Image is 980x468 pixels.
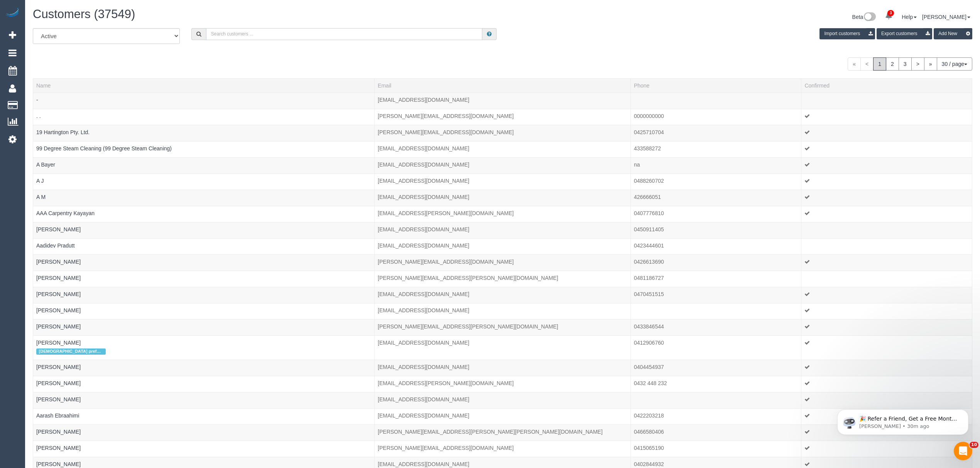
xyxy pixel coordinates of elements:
td: Phone [630,254,801,271]
td: Confirmed [801,157,972,173]
a: [PERSON_NAME] [922,14,970,20]
a: [PERSON_NAME] [36,259,81,265]
td: Email [375,157,631,173]
td: Name [33,424,375,441]
td: Email [375,287,631,303]
input: Search customers ... [206,28,483,40]
td: Name [33,93,375,109]
div: Tags [36,387,371,389]
td: Name [33,376,375,392]
td: Email [375,319,631,335]
td: Confirmed [801,109,972,125]
td: Confirmed [801,206,972,222]
td: Phone [630,319,801,335]
td: Name [33,408,375,424]
td: Confirmed [801,335,972,360]
iframe: Intercom live chat [954,442,972,460]
button: Add New [934,28,972,39]
button: Import customers [819,28,875,39]
td: Email [375,335,631,360]
td: Confirmed [801,441,972,457]
td: Phone [630,173,801,190]
td: Confirmed [801,287,972,303]
th: Name [33,78,375,93]
td: Name [33,319,375,335]
td: Phone [630,376,801,392]
a: [PERSON_NAME] [36,445,81,451]
td: Confirmed [801,125,972,141]
td: Name [33,157,375,173]
td: Name [33,238,375,254]
td: Confirmed [801,392,972,408]
td: Name [33,392,375,408]
a: A M [36,194,46,200]
div: Tags [36,217,371,219]
td: Email [375,271,631,287]
span: « [848,57,861,71]
a: . . [36,113,41,119]
th: Confirmed [801,78,972,93]
td: Confirmed [801,173,972,190]
a: Beta [852,14,876,20]
a: [PERSON_NAME] [36,275,81,281]
div: Tags [36,152,371,154]
a: [PERSON_NAME] [36,396,81,402]
span: < [860,57,874,71]
td: Name [33,173,375,190]
a: [PERSON_NAME] [36,380,81,386]
td: Confirmed [801,376,972,392]
div: Tags [36,330,371,332]
td: Email [375,441,631,457]
td: Phone [630,408,801,424]
td: Phone [630,238,801,254]
a: Aadidev Pradutt [36,242,75,249]
td: Phone [630,141,801,157]
td: Confirmed [801,319,972,335]
td: Name [33,271,375,287]
a: 19 Hartington Pty. Ltd. [36,129,90,135]
td: Name [33,222,375,238]
a: [PERSON_NAME] [36,364,81,370]
td: Email [375,141,631,157]
div: Tags [36,347,371,357]
nav: Pagination navigation [848,57,972,71]
a: [PERSON_NAME] [36,340,81,346]
td: Phone [630,287,801,303]
div: Tags [36,436,371,438]
td: Email [375,173,631,190]
a: » [924,57,937,71]
td: Confirmed [801,424,972,441]
td: Email [375,254,631,271]
div: Tags [36,266,371,268]
div: Tags [36,282,371,284]
div: Tags [36,371,371,373]
span: 10 [970,442,978,448]
td: Confirmed [801,93,972,109]
div: Tags [36,233,371,235]
a: AAA Carpentry Kayayan [36,210,95,216]
th: Email [375,78,631,93]
td: Confirmed [801,238,972,254]
a: [PERSON_NAME] [36,429,81,435]
a: A Bayer [36,162,55,168]
td: Confirmed [801,190,972,206]
iframe: Intercom notifications message [826,393,980,447]
div: Tags [36,120,371,122]
td: Name [33,254,375,271]
td: Confirmed [801,271,972,287]
td: Confirmed [801,408,972,424]
a: Aarash Ebraahimi [36,412,79,419]
a: - [36,97,38,103]
td: Email [375,408,631,424]
td: Email [375,424,631,441]
a: A J [36,178,44,184]
a: [PERSON_NAME] [36,226,81,232]
div: Tags [36,403,371,405]
td: Phone [630,93,801,109]
td: Email [375,125,631,141]
td: Phone [630,392,801,408]
td: Phone [630,271,801,287]
td: Email [375,376,631,392]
